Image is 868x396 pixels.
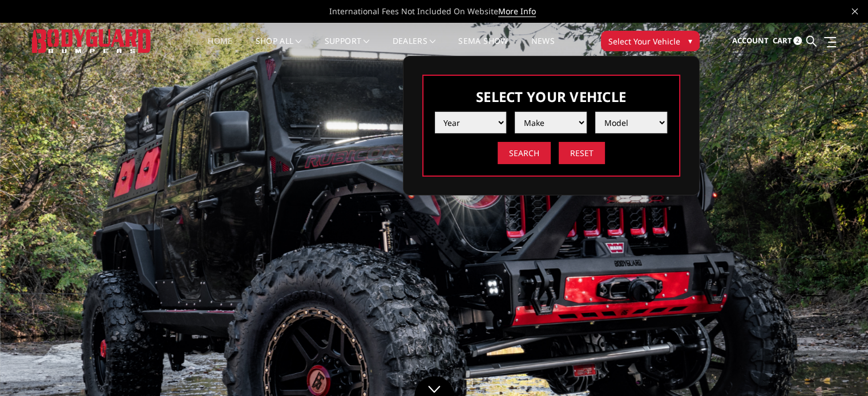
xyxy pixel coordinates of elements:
a: More Info [498,6,536,17]
span: Cart [772,35,792,46]
a: Support [325,37,370,59]
button: 5 of 5 [815,296,827,315]
a: News [531,37,554,59]
input: Search [498,142,551,164]
a: Account [732,26,768,56]
a: Cart 2 [772,26,802,56]
button: 2 of 5 [815,242,827,260]
span: 2 [793,36,802,45]
select: Please select the value from list. [435,112,507,133]
select: Please select the value from list. [515,112,587,133]
img: BODYGUARD BUMPERS [32,29,152,52]
a: Click to Down [414,376,454,396]
button: 3 of 5 [815,260,827,278]
span: ▾ [688,35,692,47]
span: Account [732,35,768,46]
a: Home [208,37,232,59]
button: 4 of 5 [815,278,827,296]
a: shop all [256,37,302,59]
button: Select Your Vehicle [601,31,700,51]
h3: Select Your Vehicle [435,87,668,106]
input: Reset [559,142,605,164]
a: Dealers [393,37,436,59]
button: 1 of 5 [815,223,827,242]
span: Select Your Vehicle [608,35,680,47]
a: SEMA Show [458,37,508,59]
